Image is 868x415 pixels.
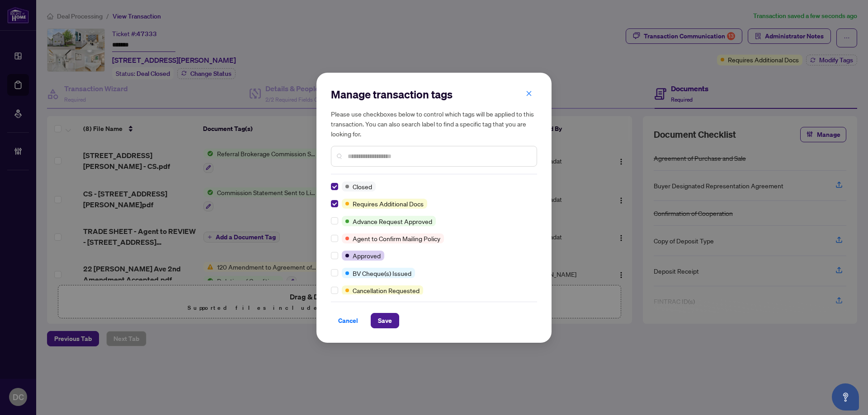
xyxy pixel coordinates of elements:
span: Approved [353,251,381,261]
span: Closed [353,182,372,191]
span: close [526,90,532,97]
span: Cancel [338,313,358,328]
span: Agent to Confirm Mailing Policy [353,233,440,243]
h2: Manage transaction tags [331,87,537,102]
span: Save [378,313,392,328]
button: Open asap [832,383,859,410]
span: Advance Request Approved [353,216,432,226]
span: BV Cheque(s) Issued [353,268,411,278]
button: Cancel [331,313,365,328]
span: Cancellation Requested [353,285,420,295]
h5: Please use checkboxes below to control which tags will be applied to this transaction. You can al... [331,109,537,139]
button: Save [371,313,399,328]
span: Requires Additional Docs [353,199,424,209]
